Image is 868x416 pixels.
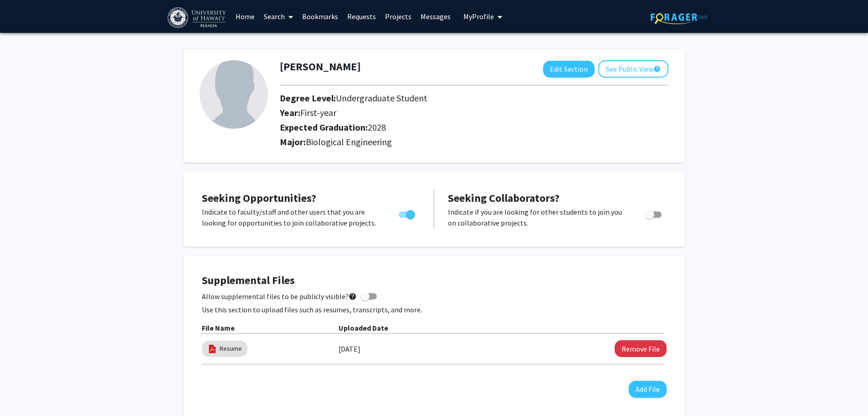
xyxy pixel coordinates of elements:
[220,344,242,353] a: Resume
[598,60,668,78] button: See Public View
[168,7,228,28] img: University of Hawaiʻi at Mānoa Logo
[202,291,357,302] span: Allow supplemental files to be publicly visible?
[642,206,667,220] div: Toggle
[339,323,388,332] b: Uploaded Date
[231,0,259,32] a: Home
[280,60,361,74] h1: [PERSON_NAME]
[280,137,668,147] h2: Major:
[651,10,708,24] img: ForagerOne Logo
[280,122,617,133] h2: Expected Graduation:
[280,107,617,118] h2: Year:
[395,206,420,220] div: Toggle
[349,291,357,302] mat-icon: help
[306,136,392,147] span: Biological Engineering
[336,92,427,104] span: Undergraduate Student
[202,323,235,332] b: File Name
[380,0,416,32] a: Projects
[339,341,360,357] label: [DATE]
[200,60,268,129] img: Profile Picture
[280,93,617,104] h2: Degree Level:
[259,0,298,32] a: Search
[368,121,386,133] span: 2028
[448,206,628,228] p: Indicate if you are looking for other students to join you on collaborative projects.
[202,274,667,287] h4: Supplemental Files
[343,0,380,32] a: Requests
[300,107,336,118] span: First-year
[448,191,560,205] span: Seeking Collaborators?
[207,344,217,354] img: pdf_icon.png
[416,0,455,32] a: Messages
[202,206,381,228] p: Indicate to faculty/staff and other users that you are looking for opportunities to join collabor...
[615,340,667,357] button: Remove Resume File
[202,191,316,205] span: Seeking Opportunities?
[463,12,494,21] span: My Profile
[202,304,667,315] p: Use this section to upload files such as resumes, transcripts, and more.
[629,381,667,398] button: Add File
[7,375,39,409] iframe: Chat
[653,63,661,74] mat-icon: help
[298,0,343,32] a: Bookmarks
[543,61,595,78] button: Edit Section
